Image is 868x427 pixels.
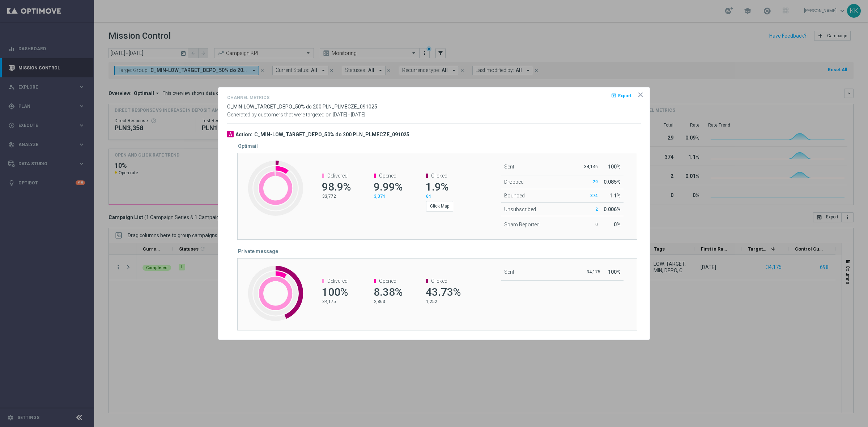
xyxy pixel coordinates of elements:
p: 0 [583,222,598,227]
p: 2,863 [374,299,408,304]
span: 98.9% [322,180,351,193]
span: 100% [322,286,348,298]
span: Export [618,93,631,98]
span: Delivered [327,173,348,179]
span: Unsubscribed [504,206,536,212]
span: C_MIN-LOW_TARGET_DEPO_50% do 200 PLN_PLMECZE_091025 [227,104,377,110]
p: 33,772 [322,193,356,199]
span: Delivered [327,278,348,284]
h3: Action: [235,131,252,138]
span: Spam Reported [504,222,540,227]
h3: C_MIN-LOW_TARGET_DEPO_50% do 200 PLN_PLMECZE_091025 [254,131,409,138]
span: Sent [504,164,514,170]
span: Opened [379,173,396,179]
button: Click Map [426,201,453,211]
opti-icon: icon [637,91,644,98]
h5: Private message [238,248,278,254]
span: 2 [595,207,598,212]
span: Dropped [504,179,524,185]
div: A [227,131,234,137]
span: 1.9% [426,180,448,193]
span: 9.99% [374,180,403,193]
p: 34,175 [586,269,600,275]
span: 0.006% [604,206,621,212]
h5: Optimail [238,143,258,149]
span: 29 [593,179,598,184]
span: 100% [608,164,621,170]
span: 0.085% [604,179,621,185]
span: 43.73% [426,286,461,298]
button: open_in_browser Export [610,91,632,100]
span: Generated by customers that were targeted on [227,112,332,118]
i: open_in_browser [611,93,617,98]
p: 34,175 [322,299,356,304]
span: Sent [504,269,514,275]
span: [DATE] - [DATE] [333,112,365,118]
span: 1.1% [609,193,621,198]
span: 64 [426,194,431,199]
span: 3,374 [374,194,385,199]
span: Opened [379,278,396,284]
h4: Channel Metrics [227,95,269,100]
span: Clicked [431,278,447,284]
p: 1,252 [426,299,460,304]
span: 8.38% [374,286,403,298]
span: Bounced [504,193,525,198]
span: 100% [608,269,621,275]
span: 374 [590,193,598,198]
p: 34,146 [583,164,598,170]
span: 0% [614,222,621,227]
span: Clicked [431,173,447,179]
